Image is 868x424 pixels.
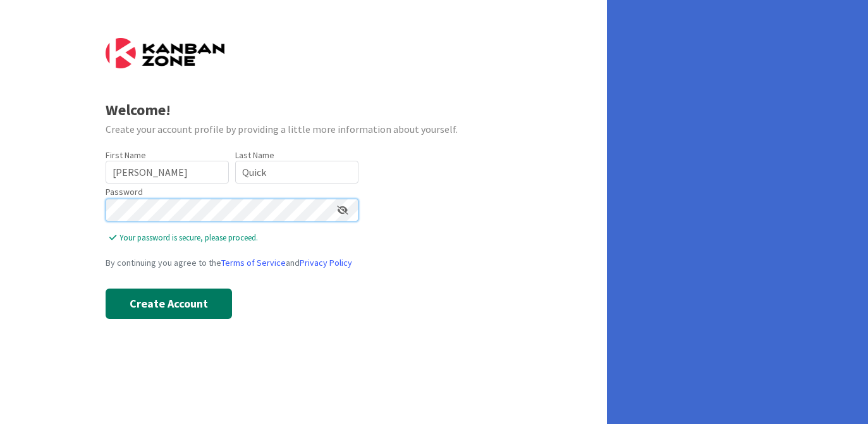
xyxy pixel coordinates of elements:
label: Last Name [235,149,274,161]
span: Your password is secure, please proceed. [109,232,358,244]
img: Kanban Zone [106,38,224,68]
label: Password [106,185,143,199]
div: Create your account profile by providing a little more information about yourself. [106,122,502,137]
div: By continuing you agree to the and [106,256,502,270]
button: Create Account [106,289,232,319]
div: Welcome! [106,99,502,122]
label: First Name [106,149,146,161]
a: Privacy Policy [300,257,352,268]
a: Terms of Service [221,257,286,268]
